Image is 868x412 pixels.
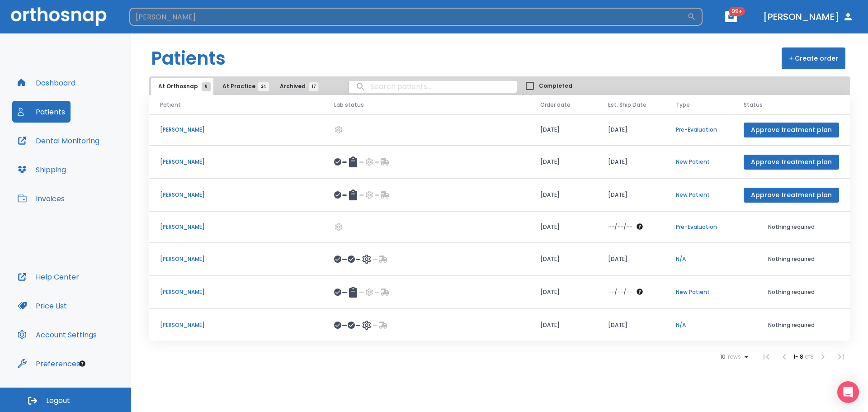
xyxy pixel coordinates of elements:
[676,101,690,109] span: Type
[676,223,722,231] p: Pre-Evaluation
[529,276,597,309] td: [DATE]
[151,78,323,95] div: tabs
[160,223,312,231] p: [PERSON_NAME]
[12,295,72,317] button: Price List
[160,255,312,263] p: [PERSON_NAME]
[529,309,597,342] td: [DATE]
[597,146,665,179] td: [DATE]
[529,114,597,146] td: [DATE]
[676,321,722,329] p: N/A
[744,188,839,203] button: Approve treatment plan
[744,101,763,109] span: Status
[12,188,70,209] button: Invoices
[805,353,814,360] span: of 8
[676,255,722,263] p: N/A
[608,288,632,296] p: --/--/--
[720,354,726,360] span: 10
[608,101,646,109] span: Est. Ship Date
[151,45,226,72] h1: Patients
[540,101,571,109] span: Order date
[12,72,81,94] button: Dashboard
[160,101,181,109] span: Patient
[280,82,314,90] span: Archived
[529,146,597,179] td: [DATE]
[12,266,85,288] button: Help Center
[837,381,859,403] div: Open Intercom Messenger
[160,191,312,199] p: [PERSON_NAME]
[129,8,687,26] input: Search by Patient Name or Case #
[744,288,839,296] p: Nothing required
[759,9,857,25] button: [PERSON_NAME]
[676,126,722,134] p: Pre-Evaluation
[529,212,597,243] td: [DATE]
[529,179,597,212] td: [DATE]
[160,158,312,166] p: [PERSON_NAME]
[744,223,839,231] p: Nothing required
[597,179,665,212] td: [DATE]
[202,82,211,91] span: 8
[11,7,107,26] img: Orthosnap
[334,101,364,109] span: Lab status
[258,82,269,91] span: 24
[676,158,722,166] p: New Patient
[744,255,839,263] p: Nothing required
[158,82,206,90] span: At Orthosnap
[160,288,312,296] p: [PERSON_NAME]
[529,243,597,276] td: [DATE]
[597,243,665,276] td: [DATE]
[782,47,845,69] button: + Create order
[309,82,319,91] span: 17
[676,191,722,199] p: New Patient
[12,353,85,374] button: Preferences
[726,354,741,360] span: rows
[12,101,71,123] button: Patients
[12,324,102,346] button: Account Settings
[12,159,71,180] button: Shipping
[608,223,654,231] div: The date will be available after approving treatment plan
[744,123,839,137] button: Approve treatment plan
[12,130,105,152] button: Dental Monitoring
[744,155,839,170] button: Approve treatment plan
[676,288,722,296] p: New Patient
[46,396,70,406] span: Logout
[160,321,312,329] p: [PERSON_NAME]
[744,321,839,329] p: Nothing required
[222,82,264,90] span: At Practice
[608,223,632,231] p: --/--/--
[349,78,517,95] input: search
[78,360,86,368] div: Tooltip anchor
[160,126,312,134] p: [PERSON_NAME]
[729,7,745,16] span: 99+
[608,288,654,296] div: The date will be available after approving treatment plan
[539,82,572,90] span: Completed
[597,309,665,342] td: [DATE]
[793,353,805,360] span: 1 - 8
[597,114,665,146] td: [DATE]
